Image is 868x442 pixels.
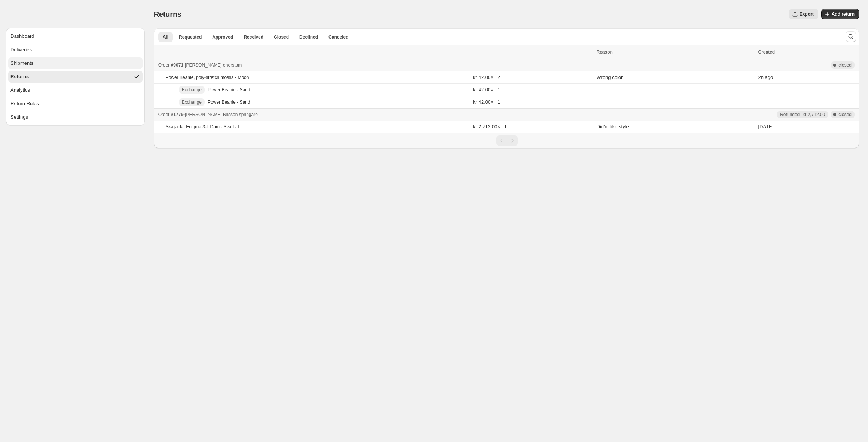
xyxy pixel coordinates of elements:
div: Return Rules [10,100,39,107]
button: Analytics [8,84,143,96]
td: ago [756,71,859,84]
time: Tuesday, September 26, 2023 at 3:23:21 PM [758,124,773,129]
span: #9071 [171,63,183,68]
span: Created [758,49,775,55]
button: Deliveries [8,44,143,56]
span: #1775 [171,112,183,117]
div: - [158,61,592,69]
nav: Pagination [154,133,859,148]
p: Power Beanie - Sand [208,87,250,93]
button: Shipments [8,57,143,69]
span: Closed [274,34,289,40]
span: [PERSON_NAME] enerstam [185,63,242,68]
span: Approved [212,34,233,40]
button: Settings [8,111,143,123]
span: kr 2,712.00 × 1 [473,124,507,129]
button: Returns [8,71,143,83]
span: Order [158,63,170,68]
p: Skaljacka Enigma 3-L Dam - Svart / L [166,124,241,130]
span: Canceled [328,34,348,40]
span: Declined [299,34,318,40]
span: All [163,34,168,40]
div: - [158,111,592,118]
div: Analytics [10,86,30,94]
span: Exchange [182,87,202,93]
span: Export [800,11,814,17]
span: Requested [179,34,202,40]
span: Add return [832,11,855,17]
time: Tuesday, August 26, 2025 at 10:38:47 AM [758,74,763,80]
span: Reason [597,49,613,55]
button: Dashboard [8,30,143,42]
div: Shipments [10,60,33,67]
button: Add return [821,9,859,19]
td: Wrong color [595,71,756,84]
span: kr 42.00 × 1 [473,99,500,105]
button: Export [789,9,818,19]
td: Did'nt like style [595,121,756,133]
div: Settings [10,113,28,121]
span: kr 42.00 × 2 [473,74,500,80]
span: [PERSON_NAME] Nilsson springare [185,112,258,117]
span: Received [244,34,263,40]
button: Search and filter results [846,31,856,42]
button: Return Rules [8,98,143,110]
span: closed [838,112,852,118]
span: kr 42.00 × 1 [473,87,500,92]
div: Deliveries [10,46,32,54]
div: Refunded [780,112,825,118]
p: Power Beanie - Sand [208,99,250,105]
span: Exchange [182,99,202,105]
span: closed [838,62,852,68]
span: kr 2,712.00 [803,112,825,118]
p: Power Beanie, poly-stretch mössa - Moon [166,74,249,80]
div: Returns [10,73,29,80]
span: Order [158,112,170,117]
div: Dashboard [10,33,34,40]
span: Returns [154,10,181,18]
